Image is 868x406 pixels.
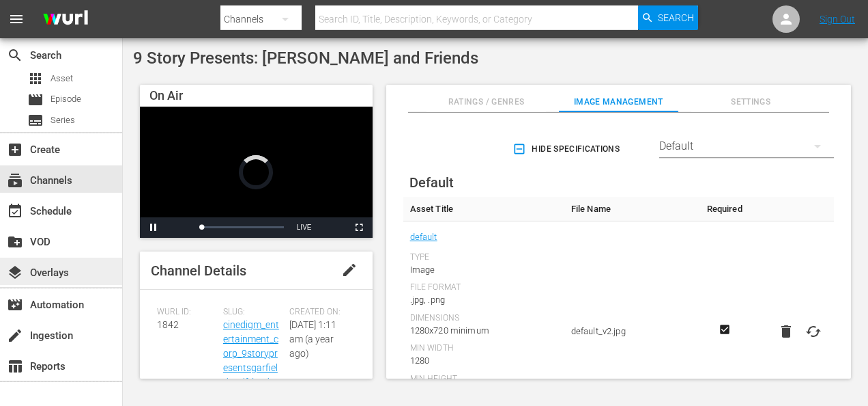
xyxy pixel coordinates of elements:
[510,130,625,168] button: Hide Specifications
[659,127,834,165] div: Default
[27,92,44,108] span: Episode
[403,197,564,221] th: Asset Title
[223,319,279,402] a: cinedigm_entertainment_corp_9storypresentsgarfieldandfriends_1
[410,263,558,277] div: Image
[50,113,75,127] span: Series
[333,254,366,286] button: edit
[149,88,183,103] span: On Air
[691,95,810,109] span: Settings
[289,319,336,359] span: [DATE] 1:11 am (a year ago)
[7,358,23,375] span: Reports
[700,197,749,221] th: Required
[7,234,23,250] span: VOD
[410,228,437,246] a: default
[7,297,23,313] span: Automation
[410,293,558,307] div: .jpg, .png
[33,3,98,36] img: ans4CAIJ8jUAAAAAAAAAAAAAAAAAAAAAAAAgQb4GAAAAAAAAAAAAAAAAAAAAAAAAJMjXAAAAAAAAAAAAAAAAAAAAAAAAgAT5G...
[410,324,558,338] div: 1280x720 minimum
[426,95,545,109] span: Ratings / Genres
[658,5,694,30] span: Search
[7,265,23,281] span: Overlays
[8,11,25,27] span: menu
[638,5,698,30] button: Search
[341,262,358,278] span: edit
[50,92,81,106] span: Episode
[7,47,23,64] span: Search
[410,252,558,263] div: Type
[515,142,620,157] span: Hide Specifications
[140,217,167,238] button: Pause
[820,14,855,25] a: Sign Out
[7,172,23,189] span: Channels
[410,282,558,293] div: File Format
[223,307,283,318] span: Slug:
[27,112,44,128] span: Series
[291,217,318,238] button: Seek to live, currently behind live
[50,72,73,85] span: Asset
[140,107,373,238] div: Video Player
[289,307,349,318] span: Created On:
[410,354,558,368] div: 1280
[201,226,284,228] div: Progress Bar
[151,262,246,279] span: Channel Details
[27,70,44,87] span: Asset
[410,343,558,354] div: Min Width
[7,327,23,344] span: Ingestion
[409,174,454,191] span: Default
[410,313,558,324] div: Dimensions
[157,307,216,318] span: Wurl ID:
[157,319,179,330] span: 1842
[564,197,700,221] th: File Name
[7,203,23,219] span: Schedule
[297,224,312,231] span: LIVE
[410,374,558,385] div: Min Height
[133,49,478,68] span: 9 Story Presents: [PERSON_NAME] and Friends
[717,323,733,336] svg: Required
[559,95,678,109] span: Image Management
[7,141,23,158] span: Create
[318,217,345,238] button: Picture-in-Picture
[345,217,373,238] button: Fullscreen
